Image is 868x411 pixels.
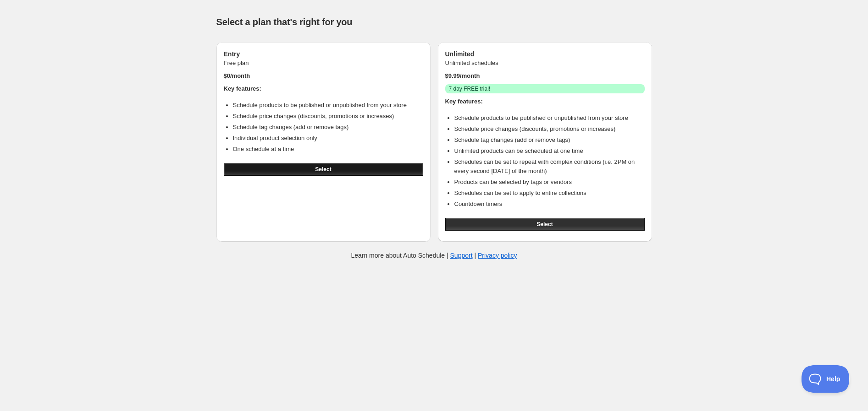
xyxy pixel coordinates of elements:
[233,112,423,121] li: Schedule price changes (discounts, promotions or increases)
[224,49,423,59] h3: Entry
[454,146,645,156] li: Unlimited products can be scheduled at one time
[233,134,423,143] li: Individual product selection only
[233,145,423,154] li: One schedule at a time
[224,84,423,93] h4: Key features:
[445,71,645,81] p: $ 9.99 /month
[216,16,652,27] h1: Select a plan that's right for you
[224,59,423,68] p: Free plan
[449,85,491,92] span: 7 day FREE trial!
[224,163,423,176] button: Select
[224,71,423,81] p: $ 0 /month
[454,178,645,187] li: Products can be selected by tags or vendors
[445,59,645,68] p: Unlimited schedules
[454,157,645,176] li: Schedules can be set to repeat with complex conditions (i.e. 2PM on every second [DATE] of the mo...
[454,200,645,209] li: Countdown timers
[445,49,645,59] h3: Unlimited
[315,166,331,173] span: Select
[445,218,645,231] button: Select
[454,124,645,134] li: Schedule price changes (discounts, promotions or increases)
[454,189,645,198] li: Schedules can be set to apply to entire collections
[351,251,517,260] p: Learn more about Auto Schedule | |
[454,114,645,123] li: Schedule products to be published or unpublished from your store
[478,252,517,259] a: Privacy policy
[445,97,645,106] h4: Key features:
[450,252,473,259] a: Support
[454,135,645,145] li: Schedule tag changes (add or remove tags)
[802,365,850,393] iframe: Help Scout Beacon - Open
[233,101,423,110] li: Schedule products to be published or unpublished from your store
[536,221,553,228] span: Select
[233,123,423,132] li: Schedule tag changes (add or remove tags)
